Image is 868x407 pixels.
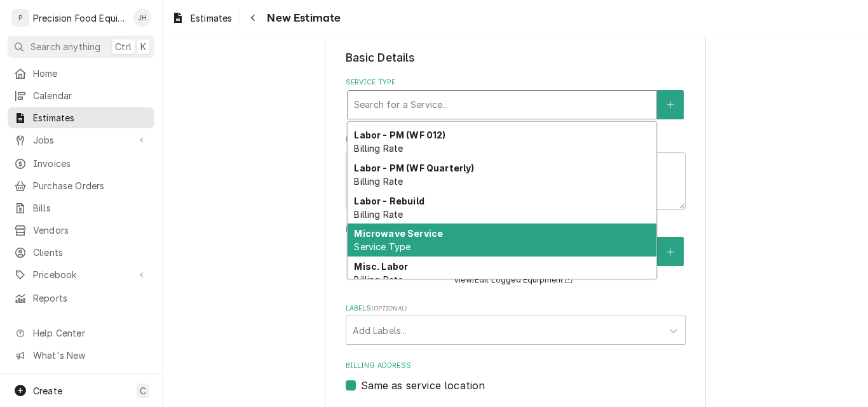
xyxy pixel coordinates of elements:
div: P [11,9,29,27]
span: Invoices [33,157,148,170]
legend: Basic Details [346,50,686,66]
a: Vendors [8,220,154,241]
span: Pricebook [33,268,129,281]
a: Bills [8,197,154,218]
a: Estimates [166,8,237,29]
span: C [140,384,146,397]
span: Billing Rate [354,176,403,187]
span: Create [33,385,62,396]
span: What's New [33,349,147,362]
svg: Create New Service [667,100,674,109]
div: Jason Hertel's Avatar [133,9,151,27]
a: Purchase Orders [8,175,154,196]
label: Equipment [346,225,686,235]
label: Service Type [346,77,686,88]
label: Reason For Call [346,135,686,145]
div: Service Type [346,77,686,119]
a: Invoices [8,153,154,174]
button: Search anythingCtrlK [8,36,154,58]
span: Billing Rate [354,274,403,285]
span: New Estimate [263,10,341,27]
a: Reports [8,288,154,309]
a: Calendar [8,85,154,106]
a: Go to What's New [8,345,154,366]
strong: Misc. Labor [354,261,408,272]
strong: Labor - Rebuild [354,196,424,206]
div: Equipment [346,225,686,288]
a: Go to Help Center [8,323,154,344]
button: Create New Service [657,90,684,119]
span: Billing Rate [354,143,403,154]
a: Go to Jobs [8,130,154,150]
div: Labels [346,304,686,345]
span: Bills [33,201,148,215]
label: Labels [346,304,686,314]
span: Search anything [31,40,100,53]
button: Navigate back [243,8,263,28]
span: Purchase Orders [33,179,148,192]
span: Ctrl [115,40,132,53]
label: Same as service location [361,378,485,393]
div: Reason For Call [346,135,686,209]
span: Service Type [354,241,410,252]
a: Estimates [8,107,154,128]
span: K [140,40,146,53]
button: Create New Equipment [657,237,684,266]
span: Billing Rate [354,209,403,220]
span: Vendors [33,224,148,237]
span: Help Center [33,326,147,340]
span: Reports [33,291,148,305]
strong: Labor - PM (WF Quarterly) [354,163,474,173]
strong: Labor - PM (WF 012) [354,130,445,140]
div: Billing Address [346,361,686,393]
span: Estimates [191,11,232,25]
label: Billing Address [346,361,686,371]
span: Home [33,67,148,80]
div: JH [133,9,151,27]
div: Precision Food Equipment LLC [33,11,126,25]
a: Home [8,63,154,84]
span: Clients [33,246,148,259]
button: View/Edit Logged Equipment [452,272,579,288]
span: Calendar [33,89,148,102]
a: Clients [8,242,154,263]
span: Jobs [33,133,129,147]
a: Go to Pricebook [8,264,154,285]
span: ( optional ) [371,305,407,312]
strong: Microwave Service [354,228,443,239]
span: Estimates [33,111,148,124]
svg: Create New Equipment [667,248,674,257]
